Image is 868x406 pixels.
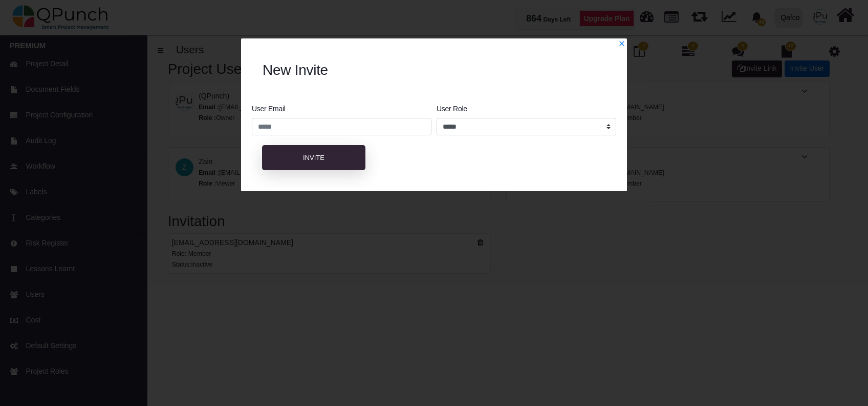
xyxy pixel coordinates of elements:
[252,104,286,114] label: User Email
[263,62,605,79] h2: New Invite
[618,39,625,48] a: x
[618,40,625,47] svg: x
[262,145,365,171] button: Invite
[303,154,324,161] span: Invite
[437,104,467,114] label: User Role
